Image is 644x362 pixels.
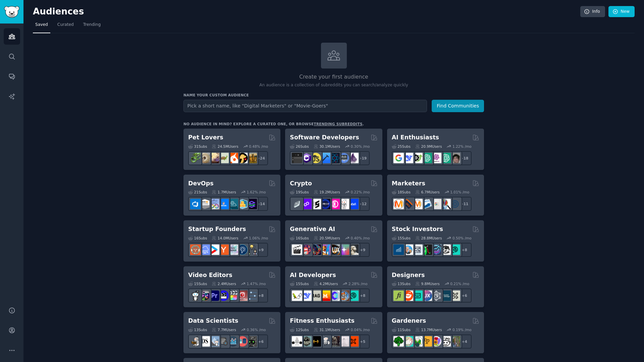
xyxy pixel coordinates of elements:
img: analytics [228,336,238,347]
div: 24.5M Users [212,144,238,149]
div: 2.4M Users [212,281,236,286]
img: UI_Design [412,290,423,301]
img: UX_Design [450,290,460,301]
div: 20.9M Users [415,144,442,149]
div: 0.21 % /mo [450,281,469,286]
a: Info [580,6,605,17]
div: + 5 [356,334,370,349]
div: 31.1M Users [314,327,340,332]
div: 19.2M Users [314,190,340,194]
img: LangChain [292,290,302,301]
img: platformengineering [228,199,238,209]
div: + 8 [356,288,370,303]
a: Trending [81,19,103,33]
img: gopro [190,290,201,301]
img: csharp [301,153,312,163]
img: Docker_DevOps [209,199,219,209]
img: web3 [320,199,330,209]
div: 28.8M Users [415,236,442,240]
div: 11 Sub s [392,327,411,332]
img: Entrepreneurship [237,244,248,255]
div: 15 Sub s [290,281,309,286]
h2: Crypto [290,179,312,188]
img: googleads [431,199,441,209]
div: 31 Sub s [188,144,207,149]
img: ethstaker [311,199,321,209]
div: 13 Sub s [392,281,411,286]
div: 16 Sub s [188,236,207,240]
img: ycombinator [218,244,229,255]
div: 9.8M Users [415,281,440,286]
img: DeepSeek [301,290,312,301]
div: 1.62 % /mo [247,190,266,194]
img: starryai [339,244,349,255]
div: + 6 [254,334,268,349]
img: SavageGarden [412,336,423,347]
h2: Marketers [392,179,425,188]
div: 0.30 % /mo [351,144,370,149]
h2: Gardeners [392,317,426,325]
img: dividends [393,244,404,255]
img: learndesign [440,290,451,301]
img: technicalanalysis [450,244,460,255]
img: DreamBooth [348,244,359,255]
img: OnlineMarketing [450,199,460,209]
img: Trading [422,244,432,255]
div: + 19 [356,151,370,165]
div: + 4 [458,334,472,349]
a: New [608,6,635,17]
img: GoogleGeminiAI [393,153,404,163]
div: 0.22 % /mo [351,190,370,194]
img: leopardgeckos [209,153,219,163]
div: + 9 [254,243,268,257]
img: iOSProgramming [320,153,330,163]
div: + 6 [458,288,472,303]
img: postproduction [247,290,257,301]
div: + 8 [254,288,268,303]
img: defiblockchain [329,199,340,209]
h2: Software Developers [290,133,359,142]
div: No audience in mind? Explore a curated one, or browse . [183,122,364,126]
img: indiehackers [228,244,238,255]
img: userexperience [431,290,441,301]
div: + 11 [458,197,472,211]
img: sdforall [320,244,330,255]
img: Youtubevideo [237,290,248,301]
div: 1.01 % /mo [450,190,469,194]
div: 15 Sub s [188,281,207,286]
img: MistralAI [320,290,330,301]
img: UrbanGardening [440,336,451,347]
img: Rag [311,290,321,301]
div: 26 Sub s [290,144,309,149]
img: swingtrading [440,244,451,255]
div: 18 Sub s [392,190,411,194]
img: GYM [292,336,302,347]
img: software [292,153,302,163]
a: trending subreddits [314,122,362,126]
img: dogbreed [247,153,257,163]
img: elixir [348,153,359,163]
img: deepdream [311,244,321,255]
img: AskComputerScience [339,153,349,163]
div: 4.2M Users [314,281,338,286]
img: ethfinance [292,199,302,209]
div: 0.19 % /mo [452,327,472,332]
h3: Name your custom audience [183,93,484,97]
img: physicaltherapy [339,336,349,347]
h2: Audiences [33,6,580,17]
h2: Fitness Enthusiasts [290,317,355,325]
img: fitness30plus [329,336,340,347]
img: DevOpsLinks [218,199,229,209]
img: Emailmarketing [422,199,432,209]
img: dalle2 [301,244,312,255]
h2: Startup Founders [188,225,246,233]
img: GardenersWorld [450,336,460,347]
span: Saved [35,22,48,28]
h2: Generative AI [290,225,335,233]
img: growmybusiness [247,244,257,255]
span: Trending [83,22,101,28]
h2: DevOps [188,179,214,188]
img: datascience [200,336,210,347]
img: GummySearch logo [4,6,19,18]
img: turtle [218,153,229,163]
